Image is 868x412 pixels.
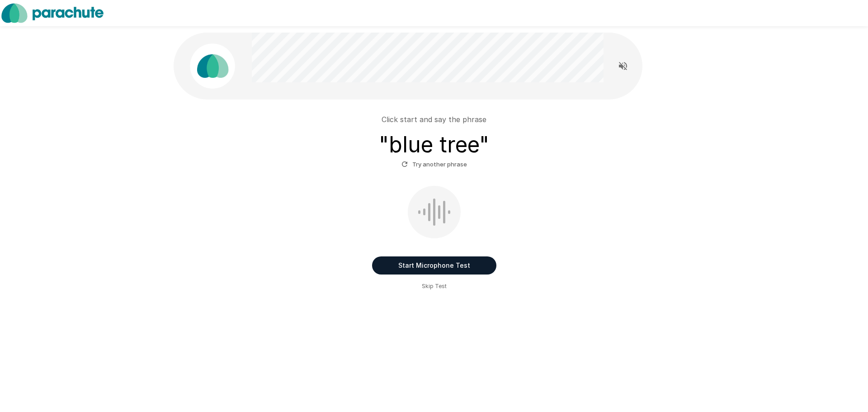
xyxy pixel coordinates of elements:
[399,157,469,171] button: Try another phrase
[382,114,486,125] p: Click start and say the phrase
[379,132,489,157] h3: " blue tree "
[372,256,496,275] button: Start Microphone Test
[614,57,632,75] button: Read questions aloud
[190,43,235,89] img: parachute_avatar.png
[422,282,447,291] span: Skip Test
